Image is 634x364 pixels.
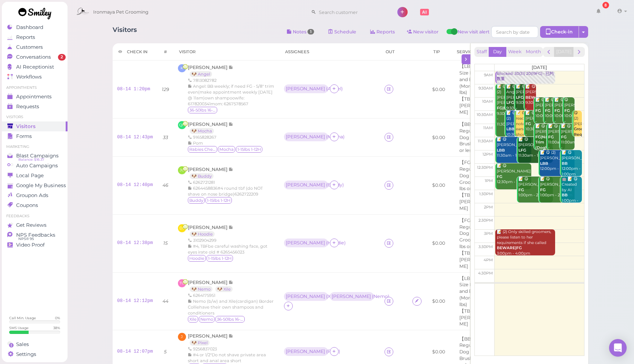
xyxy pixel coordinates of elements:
th: Service [451,43,498,61]
div: Check-in [540,26,579,38]
div: 📝 😋 read notes, ears short [PERSON_NAME] 10:30am - 11:30am [515,110,526,170]
td: $0.00 [428,157,451,215]
div: 📝 (2) Only skilled groomers, please listen to her requirements if she called 3:00pm - 4:00pm [496,229,555,256]
div: 📝 😋 Angilieca [PERSON_NAME] 9:30am - 10:30am [506,84,517,122]
button: Staff [474,47,489,57]
span: NPS Feedbacks [16,232,55,238]
span: Nemo (b/w) and Xile(cardigan) Border Colliehave their own shampoos and conditioners [188,299,274,316]
div: 📝 😋 [PERSON_NAME] 11:00am - 12:00pm [561,124,575,156]
div: 0 % [55,316,60,320]
div: 😋 [PERSON_NAME] 10:00am - 11:00am [564,97,575,130]
b: FG|BB [497,106,509,110]
div: 📝 😋 [PERSON_NAME] 9:30am - 10:30am [515,84,526,116]
div: [PERSON_NAME] ( Angel ) [286,86,326,91]
a: [PERSON_NAME] 🐶 Pixel [188,333,233,345]
span: Note [229,167,233,172]
div: [PERSON_NAME] (Mocha) [284,132,330,142]
a: 🐶 Xile [215,286,233,292]
i: Consent Form [415,298,419,304]
a: 08-14 12:40pm [117,182,153,188]
div: Call Min. Usage [9,316,36,320]
a: 08-14 12:12pm [117,298,153,303]
span: QN [178,121,186,129]
a: Forms [2,131,68,141]
a: Schedule [322,26,362,38]
div: 📝 😋 [PERSON_NAME] 10:00am - 11:00am [554,97,565,130]
button: Month [524,47,543,57]
div: 6262721281 [188,179,275,185]
span: 2:30pm [478,218,493,223]
a: AI Receptionist [2,62,68,72]
span: Get Reviews [16,222,47,228]
span: 36-50lbs 16-20H [215,316,245,323]
li: 【TB】[PERSON_NAME] [458,192,494,212]
b: LFG [516,95,524,100]
div: 😋 (2) [PERSON_NAME] [PERSON_NAME]|[PERSON_NAME] 10:30am - 11:30am [573,110,582,164]
span: 1-15lbs 1-12H [207,255,233,262]
span: Mocha [218,146,235,153]
i: 44 [163,298,168,304]
a: [PERSON_NAME] 🐶 Buddy [188,167,233,179]
span: Pom [193,141,203,146]
span: 1:30pm [479,192,493,196]
span: NPS® 95 [18,236,34,242]
span: 3pm [484,231,493,236]
span: 2 [58,54,66,61]
span: Requests [16,103,39,110]
span: [PERSON_NAME] [188,225,229,230]
div: 📝 😋 [PERSON_NAME] 11:30am - 12:30pm [496,137,531,159]
button: next [573,47,585,57]
div: 📝 😋 (2) [PERSON_NAME] 11:00am - 12:00pm [535,124,552,167]
b: BB [562,161,568,166]
a: Workflows [2,72,68,82]
a: Groupon Ads [2,190,68,200]
div: 6264175951 [188,292,275,298]
input: Search by date [491,26,538,38]
div: [PERSON_NAME] ( Hoodie ) [286,240,326,245]
b: LFG [506,100,514,105]
div: 📝 😋 (2) [PERSON_NAME]. [PERSON_NAME] 9:30am - 11:30am [496,84,507,127]
span: Nemo [199,316,215,323]
span: Visitors [16,123,36,130]
div: [PERSON_NAME] ( Xile ) [286,294,326,299]
th: Check in [113,43,157,61]
span: 6264458836#4 round tbf (do NOT shave on nose bridge)6262722209 [188,186,263,197]
div: 🤖 📝 😋 Created by AI 1:00pm - 2:00pm [561,176,582,209]
li: 【TB】[PERSON_NAME] [458,250,494,270]
a: 08-14 12:07pm [117,349,153,354]
span: 1-15lbs 1-12H [236,146,262,153]
i: 15 [163,240,168,246]
a: Get Reviews [2,220,68,230]
span: Local Page [16,172,44,179]
b: BB [562,193,568,197]
b: FG [564,108,570,113]
a: Local Page [2,171,68,181]
span: Note [229,121,233,127]
h1: Visitors [113,26,137,40]
i: 46 [163,182,168,188]
b: FG [497,174,502,179]
span: 36-50lbs 16-20H [188,107,217,113]
a: 🐶 Buddy [190,173,214,179]
div: 9256837023 [188,346,275,352]
a: 08-14 12:38pm [117,240,153,245]
th: Out [380,43,408,61]
span: 3:30pm [478,244,493,249]
div: Open Intercom Messenger [609,339,627,357]
span: 4:30pm [478,271,493,276]
div: 8 [602,2,609,8]
div: 📝 😋 [PERSON_NAME] 10:30am - 11:30am [525,110,536,143]
a: 🐶 Pixel [190,340,209,346]
span: JC [178,166,186,174]
span: [PERSON_NAME] [188,333,229,339]
b: FG [554,108,560,113]
span: Blast Campaigns [16,153,59,159]
th: Visitor [174,43,280,61]
a: Dashboard [2,22,68,32]
div: SMS Usage [9,325,29,330]
a: [PERSON_NAME] 🐶 Mocha [188,121,233,134]
span: Settings [16,351,36,357]
a: [PERSON_NAME] 🐶 Hoodie [188,225,233,237]
input: Search customer [316,6,387,18]
span: [PERSON_NAME] [188,280,229,285]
